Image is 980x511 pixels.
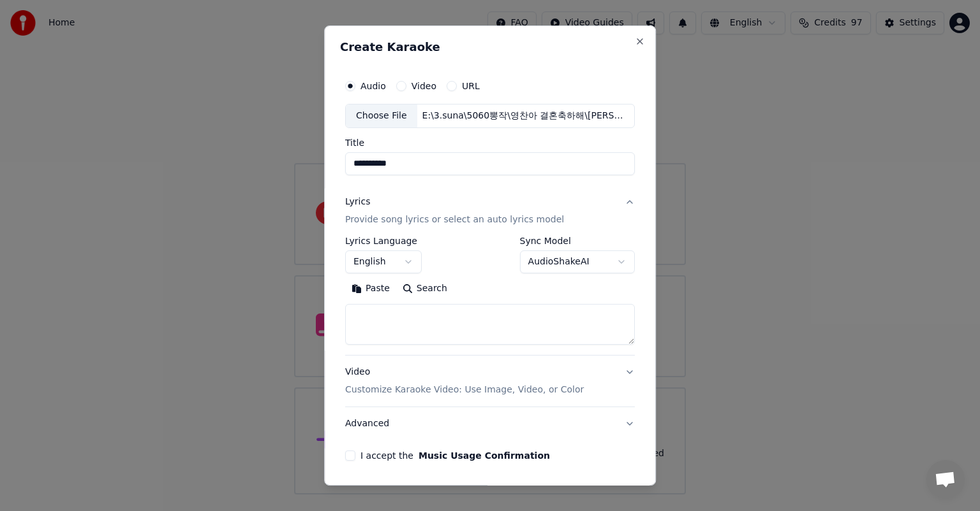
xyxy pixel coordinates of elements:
[345,236,422,245] label: Lyrics Language
[345,236,635,355] div: LyricsProvide song lyrics or select an auto lyrics model
[345,196,370,208] div: Lyrics
[345,356,635,407] button: VideoCustomize Karaoke Video: Use Image, Video, or Color
[345,138,635,147] label: Title
[345,213,564,226] p: Provide song lyrics or select an auto lyrics model
[345,407,635,440] button: Advanced
[345,278,396,299] button: Paste
[419,451,550,460] button: I accept the
[345,185,635,236] button: LyricsProvide song lyrics or select an auto lyrics model
[345,384,584,396] p: Customize Karaoke Video: Use Image, Video, or Color
[360,451,550,460] label: I accept the
[462,82,480,90] label: URL
[345,366,584,396] div: Video
[360,82,386,90] label: Audio
[396,278,454,299] button: Search
[412,82,436,90] label: Video
[340,41,640,53] h2: Create Karaoke
[520,236,635,245] label: Sync Model
[417,110,634,122] div: E:\3.suna\5060뽕작\영찬아 결혼축하해\[PERSON_NAME] 결혼 축하해.mp3
[346,104,417,127] div: Choose File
